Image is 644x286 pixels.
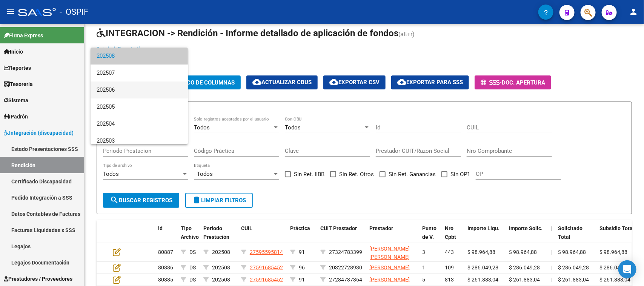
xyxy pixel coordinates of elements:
span: 202503 [97,132,182,149]
span: 202507 [97,65,182,81]
span: 202506 [97,81,182,98]
span: 202508 [97,48,182,65]
span: 202504 [97,115,182,132]
div: Open Intercom Messenger [618,260,636,278]
span: 202505 [97,98,182,115]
